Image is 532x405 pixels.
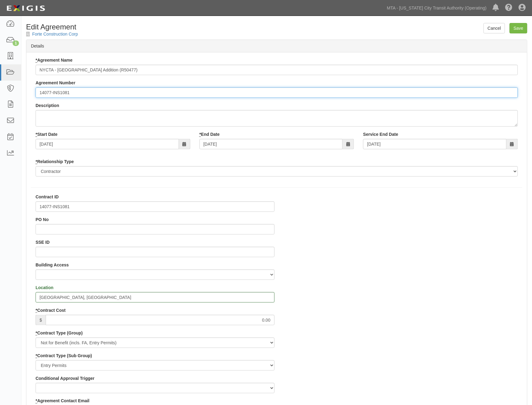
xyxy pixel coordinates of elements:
[36,57,73,63] label: Agreement Name
[484,23,505,33] a: Cancel
[36,159,37,164] abbr: required
[36,285,53,291] label: Location
[199,131,220,137] label: End Date
[36,353,37,358] abbr: required
[36,102,59,109] label: Description
[36,307,66,313] label: Contract Cost
[36,139,179,149] input: MM/DD/YYYY
[199,132,201,137] abbr: required
[36,308,37,313] abbr: required
[36,330,83,336] label: Contract Type (Group)
[36,315,46,325] span: $
[505,4,513,12] i: Help Center - Complianz
[26,40,527,52] div: Details
[13,40,19,46] div: 1
[36,216,49,223] label: PO No
[36,58,37,63] abbr: required
[26,23,527,31] h1: Edit Agreement
[36,330,37,336] abbr: required
[363,131,398,137] label: Service End Date
[36,262,69,268] label: Building Access
[32,32,78,36] a: Forte Construction Corp
[5,3,47,14] img: Logo
[36,194,59,200] label: Contract ID
[363,139,507,149] input: MM/DD/YYYY
[36,80,75,86] label: Agreement Number
[36,398,89,404] label: Agreement Contact Email
[510,23,527,33] input: Save
[36,353,92,359] label: Contract Type (Sub Group)
[36,132,37,137] abbr: required
[36,239,50,245] label: SSE ID
[384,2,490,14] a: MTA - [US_STATE] City Transit Authority (Operating)
[36,131,58,137] label: Start Date
[36,159,74,165] label: Relationship Type
[36,375,94,381] label: Conditional Approval Trigger
[36,399,37,404] abbr: required
[199,139,343,149] input: MM/DD/YYYY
